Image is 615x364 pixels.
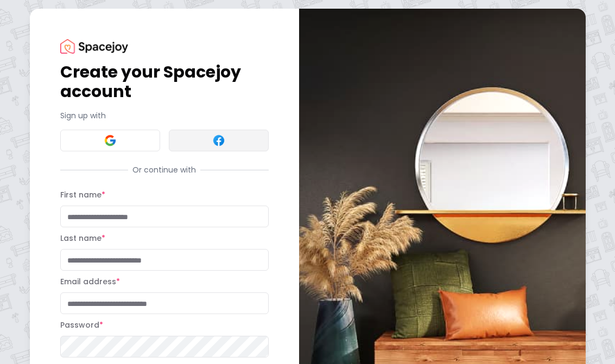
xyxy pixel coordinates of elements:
label: Last name [60,233,105,244]
h1: Create your Spacejoy account [60,62,269,101]
img: Facebook signin [212,134,225,147]
p: Sign up with [60,110,269,121]
label: Email address [60,276,120,287]
label: Password [60,320,103,330]
img: Spacejoy Logo [60,39,128,54]
span: Or continue with [128,164,200,175]
img: Google signin [104,134,117,147]
label: First name [60,189,105,200]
